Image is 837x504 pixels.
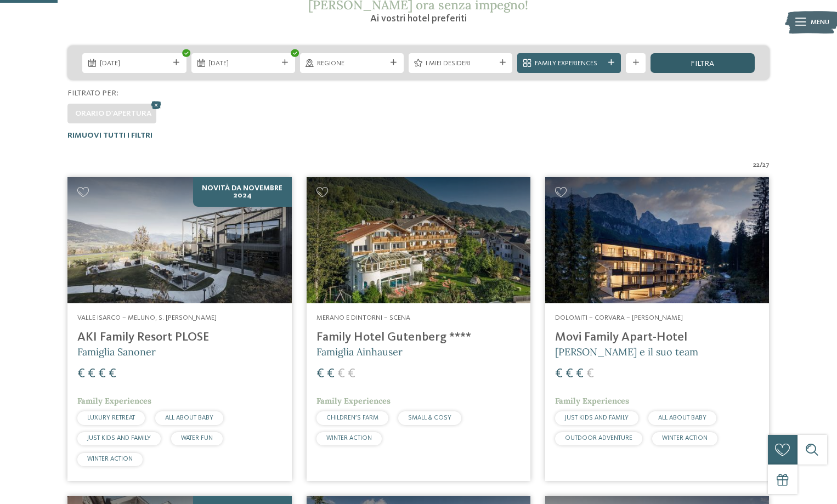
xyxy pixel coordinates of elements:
[555,396,629,406] span: Family Experiences
[691,60,714,67] span: filtra
[426,59,495,69] span: I miei desideri
[67,132,152,139] span: Rimuovi tutti i filtri
[545,177,769,481] a: Cercate un hotel per famiglie? Qui troverete solo i migliori! Dolomiti – Corvara – [PERSON_NAME] ...
[208,59,278,69] span: [DATE]
[760,160,762,170] span: /
[658,415,706,421] span: ALL ABOUT BABY
[555,330,759,345] h4: Movi Family Apart-Hotel
[67,89,118,97] span: Filtrato per:
[753,160,760,170] span: 22
[87,415,135,421] span: LUXURY RETREAT
[337,367,345,381] span: €
[307,177,530,481] a: Cercate un hotel per famiglie? Qui troverete solo i migliori! Merano e dintorni – Scena Family Ho...
[565,367,573,381] span: €
[317,59,386,69] span: Regione
[181,435,213,441] span: WATER FUN
[555,367,563,381] span: €
[348,367,355,381] span: €
[565,415,629,421] span: JUST KIDS AND FAMILY
[109,367,116,381] span: €
[662,435,708,441] span: WINTER ACTION
[555,314,683,321] span: Dolomiti – Corvara – [PERSON_NAME]
[98,367,106,381] span: €
[77,314,217,321] span: Valle Isarco – Meluno, S. [PERSON_NAME]
[67,177,291,303] img: Cercate un hotel per famiglie? Qui troverete solo i migliori!
[408,415,451,421] span: SMALL & COSY
[77,367,85,381] span: €
[77,346,156,358] span: Famiglia Sanoner
[100,59,169,69] span: [DATE]
[316,396,391,406] span: Family Experiences
[77,330,281,345] h4: AKI Family Resort PLOSE
[316,367,324,381] span: €
[326,415,378,421] span: CHILDREN’S FARM
[762,160,770,170] span: 27
[67,177,291,481] a: Cercate un hotel per famiglie? Qui troverete solo i migliori! NOVITÀ da novembre 2024 Valle Isarc...
[88,367,95,381] span: €
[77,396,151,406] span: Family Experiences
[316,330,521,345] h4: Family Hotel Gutenberg ****
[586,367,594,381] span: €
[370,14,467,24] span: Ai vostri hotel preferiti
[87,456,133,462] span: WINTER ACTION
[316,314,410,321] span: Merano e dintorni – Scena
[326,435,372,441] span: WINTER ACTION
[555,346,698,358] span: [PERSON_NAME] e il suo team
[316,346,403,358] span: Famiglia Ainhauser
[327,367,335,381] span: €
[165,415,213,421] span: ALL ABOUT BABY
[545,177,769,303] img: Cercate un hotel per famiglie? Qui troverete solo i migliori!
[535,59,604,69] span: Family Experiences
[75,110,151,117] span: Orario d'apertura
[307,177,530,303] img: Family Hotel Gutenberg ****
[87,435,151,441] span: JUST KIDS AND FAMILY
[565,435,632,441] span: OUTDOOR ADVENTURE
[576,367,584,381] span: €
